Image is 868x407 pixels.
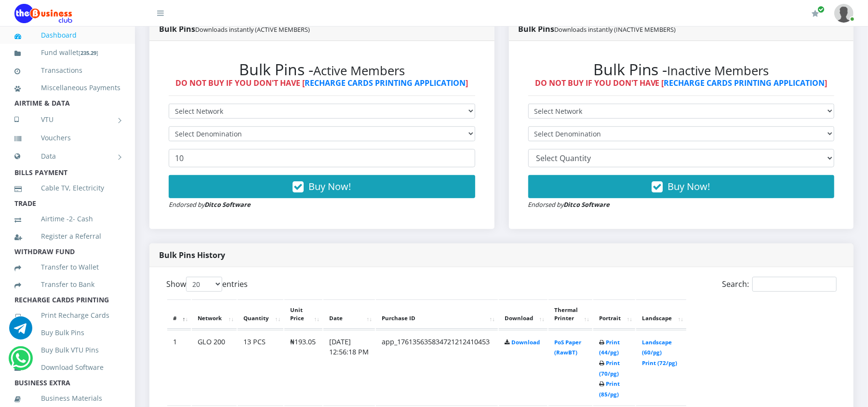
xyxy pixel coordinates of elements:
[528,200,610,209] small: Endorsed by
[323,330,375,405] td: [DATE] 12:56:18 PM
[636,299,686,329] th: Landscape: activate to sort column ascending
[722,277,837,292] label: Search:
[238,299,283,329] th: Quantity: activate to sort column ascending
[238,330,283,405] td: 13 PCS
[79,49,98,56] small: [ ]
[167,330,191,405] td: 1
[376,299,498,329] th: Purchase ID: activate to sort column ascending
[668,180,710,193] span: Buy Now!
[817,6,825,13] span: Renew/Upgrade Subscription
[14,41,120,64] a: Fund wallet[235.29]
[169,200,251,209] small: Endorsed by
[519,24,676,34] strong: Bulk Pins
[511,339,540,346] a: Download
[323,299,375,329] th: Date: activate to sort column ascending
[599,339,620,356] a: Print (44/pg)
[204,200,251,209] strong: Ditco Software
[14,59,120,81] a: Transactions
[668,62,769,79] small: Inactive Members
[642,339,672,356] a: Landscape (60/pg)
[169,60,475,79] h2: Bulk Pins -
[14,356,120,379] a: Download Software
[376,330,498,405] td: app_176135635834721212410453
[528,60,835,79] h2: Bulk Pins -
[834,4,854,23] img: User
[305,78,466,88] a: RECHARGE CARDS PRINTING APPLICATION
[812,10,819,17] i: Renew/Upgrade Subscription
[14,208,120,230] a: Airtime -2- Cash
[186,277,222,292] select: Showentries
[167,299,191,329] th: #: activate to sort column descending
[175,78,468,88] strong: DO NOT BUY IF YOU DON'T HAVE [ ]
[159,250,225,260] strong: Bulk Pins History
[599,359,620,377] a: Print (70/pg)
[499,299,548,329] th: Download: activate to sort column ascending
[752,277,837,292] input: Search:
[564,200,610,209] strong: Ditco Software
[80,49,96,56] b: 235.29
[169,149,475,167] input: Enter Quantity
[555,25,676,34] small: Downloads instantly (INACTIVE MEMBERS)
[599,380,620,398] a: Print (85/pg)
[14,4,72,23] img: Logo
[195,25,310,34] small: Downloads instantly (ACTIVE MEMBERS)
[554,339,581,356] a: PoS Paper (RawBT)
[192,299,237,329] th: Network: activate to sort column ascending
[14,225,120,247] a: Register a Referral
[313,62,405,79] small: Active Members
[593,299,635,329] th: Portrait: activate to sort column ascending
[14,144,120,168] a: Data
[14,24,120,46] a: Dashboard
[14,304,120,326] a: Print Recharge Cards
[642,359,677,366] a: Print (72/pg)
[9,324,32,339] a: Chat for support
[14,322,120,344] a: Buy Bulk Pins
[14,127,120,149] a: Vouchers
[14,108,120,132] a: VTU
[192,330,237,405] td: GLO 200
[169,175,475,198] button: Buy Now!
[664,78,825,88] a: RECHARGE CARDS PRINTING APPLICATION
[14,339,120,361] a: Buy Bulk VTU Pins
[548,299,592,329] th: Thermal Printer: activate to sort column ascending
[308,180,351,193] span: Buy Now!
[14,77,120,99] a: Miscellaneous Payments
[284,299,322,329] th: Unit Price: activate to sort column ascending
[166,277,248,292] label: Show entries
[14,177,120,199] a: Cable TV, Electricity
[528,175,835,198] button: Buy Now!
[14,256,120,278] a: Transfer to Wallet
[535,78,828,88] strong: DO NOT BUY IF YOU DON'T HAVE [ ]
[14,273,120,296] a: Transfer to Bank
[11,354,31,370] a: Chat for support
[159,24,310,34] strong: Bulk Pins
[284,330,322,405] td: ₦193.05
